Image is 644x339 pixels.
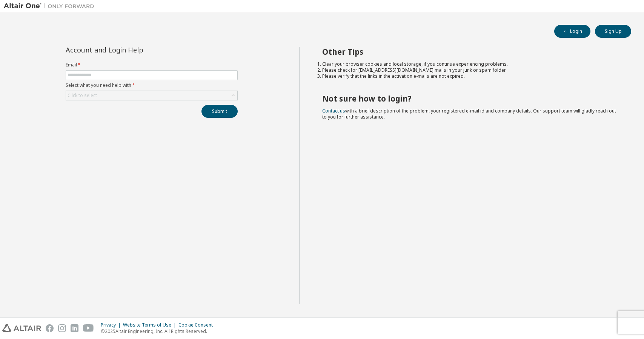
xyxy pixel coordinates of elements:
div: Click to select [66,91,237,100]
label: Select what you need help with [66,82,238,88]
div: Cookie Consent [178,322,217,328]
div: Click to select [68,92,97,99]
div: Privacy [101,322,123,328]
img: linkedin.svg [71,324,78,332]
img: altair_logo.svg [2,324,41,332]
a: Contact us [322,108,345,114]
span: with a brief description of the problem, your registered e-mail id and company details. Our suppo... [322,108,616,120]
p: © 2025 Altair Engineering, Inc. All Rights Reserved. [101,328,217,334]
li: Clear your browser cookies and local storage, if you continue experiencing problems. [322,61,618,67]
li: Please verify that the links in the activation e-mails are not expired. [322,73,618,79]
button: Login [554,25,590,38]
img: instagram.svg [58,324,66,332]
h2: Other Tips [322,47,618,57]
button: Sign Up [595,25,631,38]
div: Account and Login Help [66,47,203,53]
img: Altair One [4,2,98,10]
img: facebook.svg [46,324,54,332]
div: Website Terms of Use [123,322,178,328]
h2: Not sure how to login? [322,94,618,103]
li: Please check for [EMAIL_ADDRESS][DOMAIN_NAME] mails in your junk or spam folder. [322,67,618,73]
label: Email [66,62,238,68]
button: Submit [201,105,238,118]
img: youtube.svg [83,324,94,332]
